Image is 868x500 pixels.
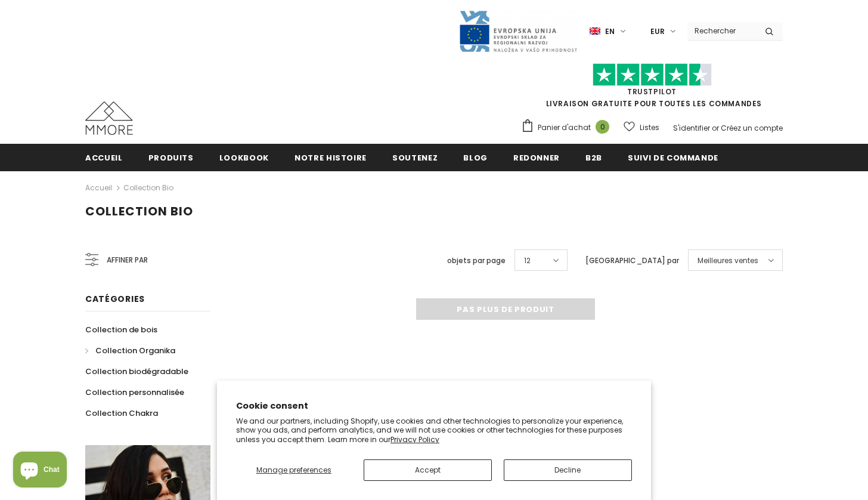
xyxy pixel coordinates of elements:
[85,382,184,403] a: Collection personnalisée
[596,120,609,134] span: 0
[236,416,632,445] p: We and our partners, including Shopify, use cookies and other technologies to personalize your ex...
[521,69,783,109] span: LIVRAISON GRATUITE POUR TOUTES LES COMMANDES
[458,10,578,53] img: Javni Razpis
[85,403,158,424] a: Collection Chakra
[605,26,615,38] span: en
[236,459,352,481] button: Manage preferences
[640,122,659,134] span: Listes
[673,123,710,133] a: S'identifier
[123,183,173,193] a: Collection Bio
[85,152,123,163] span: Accueil
[513,152,560,163] span: Redonner
[524,255,531,267] span: 12
[10,452,70,490] inbox-online-store-chat: Shopify online store chat
[85,340,175,361] a: Collection Organika
[627,87,677,97] a: TrustPilot
[219,144,269,171] a: Lookbook
[593,63,712,87] img: Faites confiance aux étoiles pilotes
[148,152,194,163] span: Produits
[650,26,665,38] span: EUR
[85,144,123,171] a: Accueil
[458,26,578,36] a: Javni Razpis
[392,144,438,171] a: soutenez
[85,319,157,340] a: Collection de bois
[364,459,492,481] button: Accept
[513,144,560,171] a: Redonner
[585,152,602,163] span: B2B
[85,324,157,335] span: Collection de bois
[721,123,783,133] a: Créez un compte
[538,122,591,134] span: Panier d'achat
[85,387,184,398] span: Collection personnalisée
[236,400,632,412] h2: Cookie consent
[712,123,719,133] span: or
[294,144,367,171] a: Notre histoire
[697,255,758,267] span: Meilleures ventes
[85,203,193,220] span: Collection Bio
[628,144,718,171] a: Suivi de commande
[590,26,600,36] img: i-lang-1.png
[687,22,756,39] input: Search Site
[447,255,506,267] label: objets par page
[85,101,133,135] img: Cas MMORE
[85,408,158,419] span: Collection Chakra
[463,152,488,163] span: Blog
[107,254,148,267] span: Affiner par
[85,293,145,305] span: Catégories
[390,434,439,445] a: Privacy Policy
[521,119,615,137] a: Panier d'achat 0
[585,144,602,171] a: B2B
[85,181,112,195] a: Accueil
[392,152,438,163] span: soutenez
[219,152,269,163] span: Lookbook
[85,361,188,382] a: Collection biodégradable
[256,465,331,475] span: Manage preferences
[585,255,679,267] label: [GEOGRAPHIC_DATA] par
[85,366,188,377] span: Collection biodégradable
[294,152,367,163] span: Notre histoire
[463,144,488,171] a: Blog
[148,144,194,171] a: Produits
[504,459,632,481] button: Decline
[95,345,175,356] span: Collection Organika
[624,117,659,138] a: Listes
[628,152,718,163] span: Suivi de commande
